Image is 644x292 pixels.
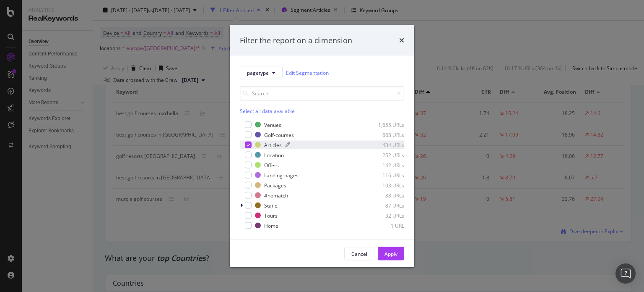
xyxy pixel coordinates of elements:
[363,171,404,179] div: 116 URLs
[264,222,278,229] div: Home
[363,192,404,199] div: 88 URLs
[363,141,404,148] div: 434 URLs
[363,161,404,168] div: 142 URLs
[264,182,286,189] div: Packages
[240,35,352,46] div: Filter the report on a dimension
[363,222,404,229] div: 1 URL
[264,212,278,219] div: Tours
[363,121,404,128] div: 1,655 URLs
[264,171,299,179] div: Landing-pages
[363,202,404,209] div: 87 URLs
[615,263,636,284] div: Open Intercom Messenger
[264,121,281,128] div: Venues
[378,247,404,260] button: Apply
[351,250,367,257] div: Cancel
[264,141,282,148] div: Articles
[264,202,277,209] div: Static
[240,86,404,101] input: Search
[240,66,283,79] button: pagetype
[264,131,294,138] div: Golf-courses
[344,247,374,260] button: Cancel
[363,151,404,158] div: 252 URLs
[247,69,269,76] span: pagetype
[363,212,404,219] div: 32 URLs
[399,35,404,46] div: times
[240,108,404,115] div: Select all data available
[264,151,284,158] div: Location
[230,25,414,267] div: modal
[363,131,404,138] div: 668 URLs
[384,250,397,257] div: Apply
[264,161,279,168] div: Offers
[363,182,404,189] div: 103 URLs
[264,192,288,199] div: #nomatch
[286,68,329,77] a: Edit Segmentation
